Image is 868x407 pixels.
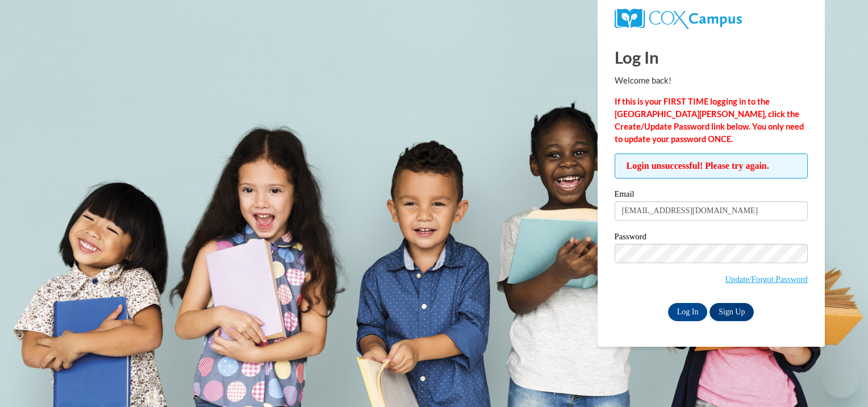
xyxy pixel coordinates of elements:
a: COX Campus [615,9,808,29]
img: COX Campus [615,9,742,29]
strong: If this is your FIRST TIME logging in to the [GEOGRAPHIC_DATA][PERSON_NAME], click the Create/Upd... [615,97,804,144]
h1: Log In [615,45,808,69]
label: Email [615,190,808,201]
input: Log In [668,303,708,321]
a: Update/Forgot Password [725,275,808,284]
label: Password [615,232,808,244]
span: Login unsuccessful! Please try again. [615,153,808,178]
iframe: Button to launch messaging window [823,362,859,398]
a: Sign Up [710,303,754,321]
p: Welcome back! [615,74,808,87]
